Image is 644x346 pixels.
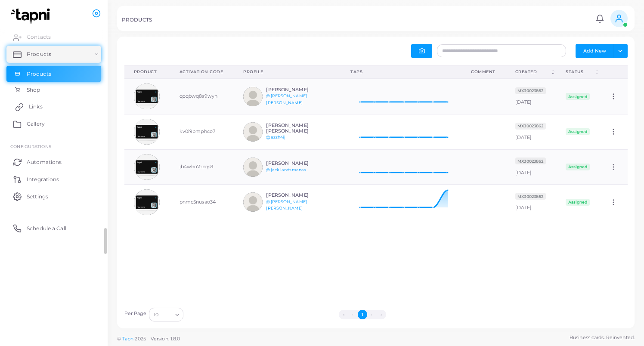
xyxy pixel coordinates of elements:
[6,188,101,205] a: Settings
[471,69,496,75] div: Comment
[515,69,550,75] div: Created
[27,193,48,201] span: Settings
[170,149,234,185] td: jb4wbo7cpqs9
[570,334,635,341] span: Business cards. Reinvented.
[117,335,180,343] span: ©
[27,86,40,94] span: Shop
[506,185,556,219] td: [DATE]
[358,310,367,319] button: Go to page 1
[122,336,135,342] a: Tapni
[506,79,556,114] td: [DATE]
[134,69,161,75] div: Product
[151,336,180,342] span: Version: 1.8.0
[6,219,101,237] a: Schedule a Call
[186,310,539,319] ul: Pagination
[180,69,225,75] div: Activation Code
[566,164,590,170] span: Assigned
[159,310,172,319] input: Search for option
[27,158,62,166] span: Automations
[243,158,263,177] img: avatar
[6,28,101,46] a: Contacts
[515,193,546,199] a: MX30023862
[6,170,101,188] a: Integrations
[6,153,101,170] a: Automations
[243,69,331,75] div: Profile
[506,149,556,185] td: [DATE]
[515,123,546,130] span: MX30023862
[27,50,51,58] span: Products
[515,158,546,164] span: MX30023862
[515,158,546,164] a: MX30023862
[122,17,152,23] h5: PRODUCTS
[6,115,101,133] a: Gallery
[266,167,306,172] a: @jack.landsmanas
[170,79,234,114] td: qoqbwq8s9wyn
[243,122,263,142] img: avatar
[170,185,234,219] td: pnmc5nusao34
[6,98,101,115] a: Links
[243,192,263,212] img: avatar
[266,135,287,139] a: @ezzh4ijl
[170,114,234,149] td: kv0i9bmphco7
[27,33,51,41] span: Contacts
[6,46,101,63] a: Products
[6,66,101,82] a: Products
[134,154,160,180] img: avatar
[134,189,160,215] img: avatar
[600,65,627,79] th: Action
[27,176,59,183] span: Integrations
[154,310,158,319] span: 10
[515,193,546,200] span: MX30023862
[566,128,590,135] span: Assigned
[124,310,147,317] label: Per Page
[134,119,160,145] img: avatar
[566,69,594,75] div: Status
[266,93,308,105] a: @[PERSON_NAME].[PERSON_NAME]
[566,93,590,100] span: Assigned
[6,82,101,98] a: Shop
[266,161,329,166] h6: [PERSON_NAME]
[506,114,556,149] td: [DATE]
[10,144,51,149] span: Configurations
[149,308,183,321] div: Search for option
[350,69,452,75] div: Taps
[134,83,160,109] img: avatar
[515,87,546,94] span: MX30023862
[266,87,329,93] h6: [PERSON_NAME]
[8,8,56,24] img: logo
[27,120,45,128] span: Gallery
[266,123,329,134] h6: [PERSON_NAME] [PERSON_NAME]
[266,199,308,211] a: @[PERSON_NAME].[PERSON_NAME]
[27,70,51,78] span: Products
[27,225,66,232] span: Schedule a Call
[515,87,546,93] a: MX30023862
[266,192,329,198] h6: [PERSON_NAME]
[576,44,613,58] button: Add New
[243,87,263,106] img: avatar
[135,335,146,343] span: 2025
[29,103,43,111] span: Links
[515,123,546,129] a: MX30023862
[566,199,590,206] span: Assigned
